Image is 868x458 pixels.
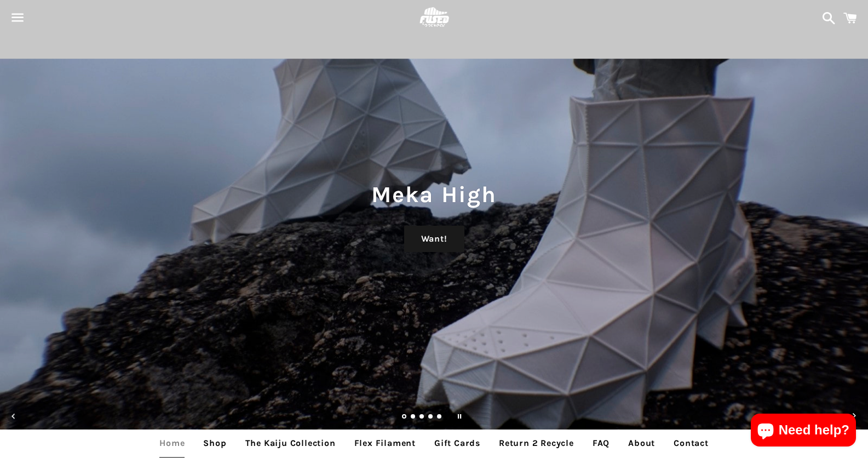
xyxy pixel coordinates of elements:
[428,415,434,420] a: Load slide 4
[584,430,618,457] a: FAQ
[437,415,442,420] a: Load slide 5
[237,430,344,457] a: The Kaiju Collection
[447,404,472,428] button: Pause slideshow
[620,430,663,457] a: About
[665,430,717,457] a: Contact
[748,414,859,449] inbox-online-store-chat: Shopify online store chat
[404,226,464,252] a: Want!
[195,430,234,457] a: Shop
[411,415,416,420] a: Load slide 2
[419,415,425,420] a: Load slide 3
[842,404,866,428] button: Next slide
[402,415,407,420] a: Slide 1, current
[346,430,424,457] a: Flex Filament
[151,430,193,457] a: Home
[2,404,26,428] button: Previous slide
[491,430,582,457] a: Return 2 Recycle
[426,430,488,457] a: Gift Cards
[11,179,857,210] h1: Meka High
